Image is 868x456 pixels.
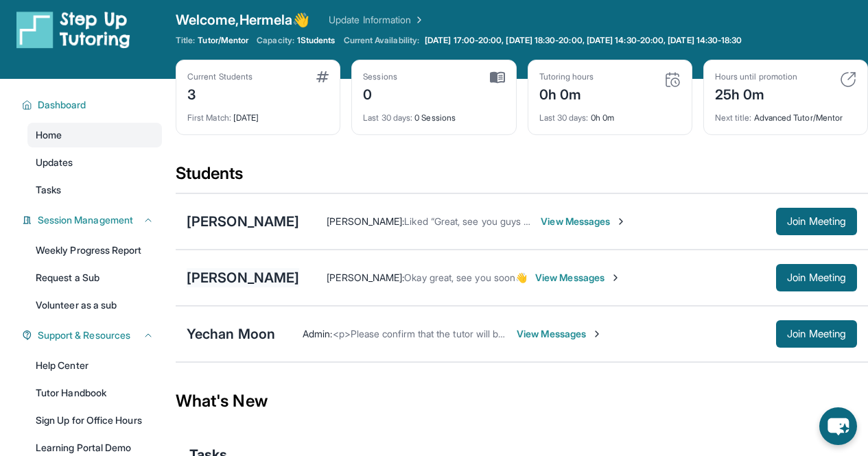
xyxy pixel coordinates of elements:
[715,71,797,82] div: Hours until promotion
[316,71,329,82] img: card
[819,407,857,445] button: chat-button
[27,381,162,405] a: Tutor Handbook
[187,71,253,82] div: Current Students
[422,35,744,46] a: [DATE] 17:00-20:00, [DATE] 18:30-20:00, [DATE] 14:30-20:00, [DATE] 14:30-18:30
[27,150,162,175] a: Updates
[517,327,602,341] span: View Messages
[187,82,253,104] div: 3
[187,112,231,123] span: First Match :
[32,213,154,227] button: Session Management
[176,10,309,29] span: Welcome, Hermela 👋
[490,71,505,84] img: card
[363,71,397,82] div: Sessions
[363,112,412,123] span: Last 30 days :
[404,215,548,227] span: Liked “Great, see you guys soon”
[187,212,299,231] div: [PERSON_NAME]
[36,128,62,142] span: Home
[404,272,527,283] span: Okay great, see you soon👋
[36,183,61,197] span: Tasks
[38,213,133,227] span: Session Management
[425,35,742,46] span: [DATE] 17:00-20:00, [DATE] 18:30-20:00, [DATE] 14:30-20:00, [DATE] 14:30-18:30
[787,330,846,338] span: Join Meeting
[38,328,130,342] span: Support & Resources
[539,112,589,123] span: Last 30 days :
[327,215,404,227] span: [PERSON_NAME] :
[715,104,856,123] div: Advanced Tutor/Mentor
[32,98,154,112] button: Dashboard
[297,35,336,46] span: 1 Students
[176,35,195,46] span: Title:
[787,274,846,282] span: Join Meeting
[27,123,162,147] a: Home
[539,82,594,104] div: 0h 0m
[610,272,621,283] img: Chevron-Right
[303,328,332,339] span: Admin :
[776,264,857,291] button: Join Meeting
[333,328,828,339] span: <p>Please confirm that the tutor will be able to attend your first assigned meeting time before j...
[257,35,294,46] span: Capacity:
[27,178,162,202] a: Tasks
[32,328,154,342] button: Support & Resources
[776,320,857,348] button: Join Meeting
[27,408,162,433] a: Sign Up for Office Hours
[411,13,425,27] img: Chevron Right
[27,353,162,378] a: Help Center
[187,324,275,344] div: Yechan Moon
[363,104,504,123] div: 0 Sessions
[187,268,299,287] div: [PERSON_NAME]
[36,156,73,169] span: Updates
[27,238,162,263] a: Weekly Progress Report
[664,71,681,88] img: card
[187,104,329,123] div: [DATE]
[176,163,868,193] div: Students
[329,13,425,27] a: Update Information
[591,328,602,339] img: Chevron-Right
[38,98,86,112] span: Dashboard
[198,35,248,46] span: Tutor/Mentor
[615,216,626,227] img: Chevron-Right
[363,82,397,104] div: 0
[715,112,752,123] span: Next title :
[541,215,626,228] span: View Messages
[840,71,856,88] img: card
[715,82,797,104] div: 25h 0m
[27,293,162,317] a: Volunteer as a sub
[776,208,857,235] button: Join Meeting
[176,371,868,431] div: What's New
[539,104,681,123] div: 0h 0m
[539,71,594,82] div: Tutoring hours
[344,35,419,46] span: Current Availability:
[327,272,404,283] span: [PERSON_NAME] :
[535,271,621,285] span: View Messages
[16,10,130,49] img: logo
[787,217,846,226] span: Join Meeting
[27,265,162,290] a: Request a Sub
